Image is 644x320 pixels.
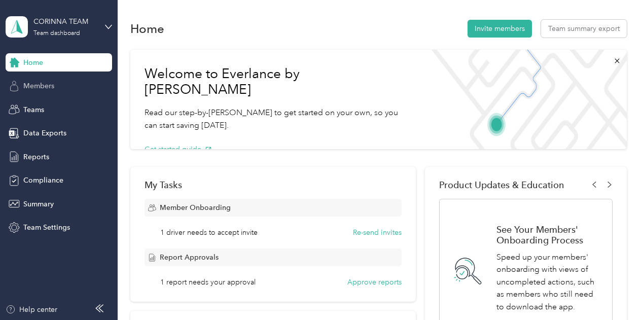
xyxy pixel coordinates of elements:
[423,50,626,149] img: Welcome to everlance
[23,81,54,91] span: Members
[145,180,402,190] div: My Tasks
[23,128,66,138] span: Data Exports
[33,30,80,37] div: Team dashboard
[353,227,402,238] button: Re-send invites
[23,199,54,209] span: Summary
[23,104,44,115] span: Teams
[33,16,97,27] div: CORINNA TEAM
[145,66,409,98] h1: Welcome to Everlance by [PERSON_NAME]
[468,20,532,38] button: Invite members
[439,180,564,190] span: Product Updates & Education
[541,20,627,38] button: Team summary export
[160,252,219,263] span: Report Approvals
[160,227,258,238] span: 1 driver needs to accept invite
[145,144,212,155] button: Get started guide
[130,23,164,34] h1: Home
[23,152,49,162] span: Reports
[160,202,231,213] span: Member Onboarding
[145,106,409,131] p: Read our step-by-[PERSON_NAME] to get started on your own, so you can start saving [DATE].
[23,222,70,233] span: Team Settings
[23,175,63,186] span: Compliance
[496,251,601,313] p: Speed up your members' onboarding with views of uncompleted actions, such as members who still ne...
[347,277,402,288] button: Approve reports
[6,304,57,315] button: Help center
[587,263,644,320] iframe: Everlance-gr Chat Button Frame
[160,277,256,288] span: 1 report needs your approval
[496,224,601,245] h1: See Your Members' Onboarding Process
[23,57,43,68] span: Home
